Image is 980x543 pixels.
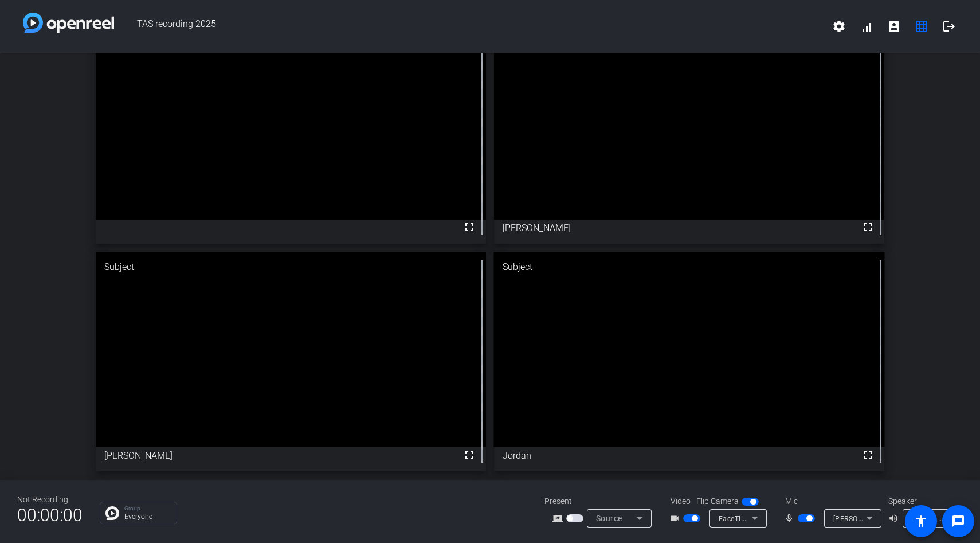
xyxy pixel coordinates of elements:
div: Speaker [888,495,957,507]
img: Chat Icon [105,506,119,520]
mat-icon: videocam_outline [669,511,683,525]
span: TAS recording 2025 [114,13,825,40]
mat-icon: settings [832,19,846,33]
mat-icon: mic_none [784,511,798,525]
mat-icon: fullscreen [462,220,476,234]
mat-icon: fullscreen [861,448,875,462]
mat-icon: grid_on [915,19,928,33]
img: white-gradient.svg [23,13,114,33]
button: signal_cellular_alt [853,13,880,40]
mat-icon: accessibility [914,514,928,528]
mat-icon: screen_share_outline [552,511,566,525]
mat-icon: fullscreen [861,220,875,234]
span: FaceTime HD Camera (5B00:3AA6) [719,514,837,523]
mat-icon: logout [942,19,956,33]
mat-icon: fullscreen [462,448,476,462]
span: Video [671,495,691,507]
div: Mic [774,495,888,507]
mat-icon: message [951,514,965,528]
div: Present [544,495,659,507]
span: [PERSON_NAME] iPhone (2) Microphone [833,514,968,523]
p: Group [124,506,171,511]
div: Subject [494,252,885,283]
mat-icon: account_box [887,19,901,33]
div: Subject [96,252,487,283]
span: Source [596,514,622,523]
div: Not Recording [17,494,83,506]
span: Flip Camera [696,495,739,507]
p: Everyone [124,513,171,520]
mat-icon: volume_up [888,511,902,525]
span: 00:00:00 [17,501,83,529]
